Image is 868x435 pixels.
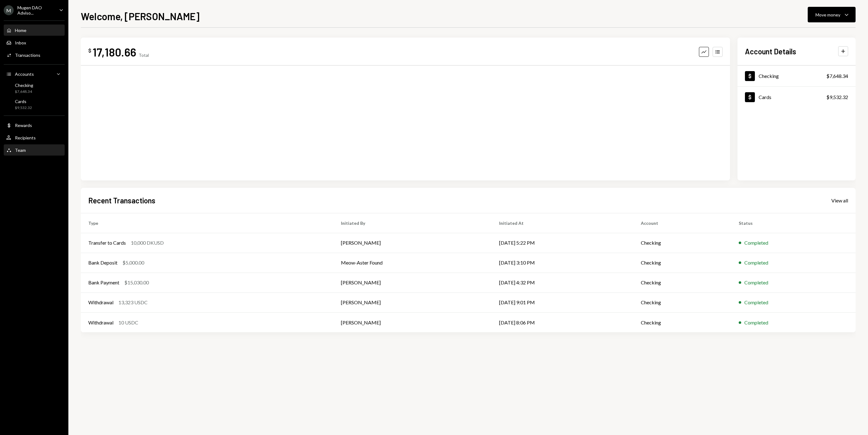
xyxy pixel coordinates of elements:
td: Checking [633,233,732,253]
td: [PERSON_NAME] [333,312,492,332]
th: Status [731,213,856,233]
a: Home [4,25,65,36]
div: Completed [744,299,768,306]
div: Completed [744,279,768,286]
div: 10 USDC [118,319,138,326]
td: [DATE] 3:10 PM [492,253,633,273]
div: Mugen DAO Adviso... [17,5,54,16]
a: Rewards [4,120,65,131]
th: Initiated By [333,213,492,233]
td: Meow-Aster Found [333,253,492,273]
th: Initiated At [492,213,633,233]
div: $ [88,48,91,54]
div: Withdrawal [88,319,113,326]
div: Transfer to Cards [88,239,126,247]
td: Checking [633,312,732,332]
a: Team [4,144,65,156]
div: Withdrawal [88,299,113,306]
td: [PERSON_NAME] [333,292,492,312]
div: Checking [759,73,779,79]
h2: Account Details [745,46,796,57]
h2: Recent Transactions [88,195,155,206]
div: Team [15,147,26,153]
a: Transactions [4,49,65,61]
div: $7,648.34 [826,72,848,80]
div: Recipients [15,135,36,140]
div: M [4,5,14,15]
td: [DATE] 9:01 PM [492,292,633,312]
td: Checking [633,273,732,292]
div: $5,000.00 [122,259,144,266]
button: Move money [808,7,856,22]
div: View all [831,197,848,204]
div: $9,532.32 [826,93,848,101]
div: Inbox [15,40,26,45]
div: Transactions [15,52,40,58]
a: Cards$9,532.32 [4,97,65,112]
a: Accounts [4,68,65,79]
a: Recipients [4,132,65,143]
div: Rewards [15,123,32,128]
td: [DATE] 8:06 PM [492,312,633,332]
a: Checking$7,648.34 [4,81,65,96]
div: Accounts [15,71,34,77]
td: Checking [633,292,732,312]
td: [PERSON_NAME] [333,273,492,292]
a: View all [831,197,848,204]
a: Checking$7,648.34 [737,66,856,86]
td: Checking [633,253,732,273]
div: Completed [744,319,768,326]
div: Completed [744,239,768,247]
div: 17,180.66 [93,45,136,59]
div: $9,532.32 [15,105,32,111]
div: 10,000 DKUSD [131,239,164,247]
div: $7,648.34 [15,89,33,94]
div: $15,030.00 [124,279,149,286]
div: Home [15,28,26,33]
th: Type [81,213,333,233]
th: Account [633,213,732,233]
div: Total [139,52,149,58]
a: Cards$9,532.32 [737,87,856,107]
td: [DATE] 4:32 PM [492,273,633,292]
a: Inbox [4,37,65,48]
div: 13,323 USDC [118,299,148,306]
div: Bank Payment [88,279,119,286]
td: [PERSON_NAME] [333,233,492,253]
h1: Welcome, [PERSON_NAME] [81,10,200,22]
div: Completed [744,259,768,266]
div: Cards [15,99,32,104]
div: Checking [15,83,33,88]
td: [DATE] 5:22 PM [492,233,633,253]
div: Cards [759,94,771,100]
div: Bank Deposit [88,259,117,266]
div: Move money [815,11,840,18]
